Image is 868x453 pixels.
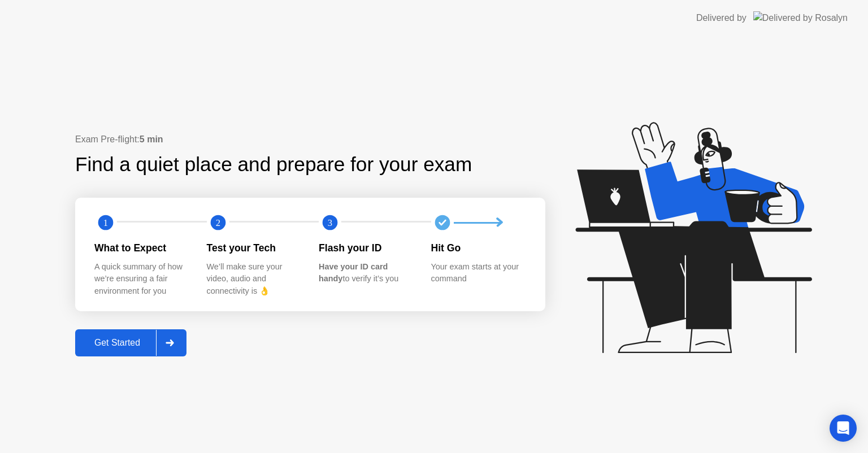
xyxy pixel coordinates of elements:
div: Hit Go [431,241,526,255]
div: Your exam starts at your command [431,261,526,285]
button: Get Started [75,329,186,356]
img: Delivered by Rosalyn [753,11,848,24]
div: A quick summary of how we’re ensuring a fair environment for you [94,261,189,298]
div: Test your Tech [207,241,301,255]
div: Delivered by [696,11,747,25]
div: Get Started [79,338,156,348]
text: 2 [215,217,220,228]
div: to verify it’s you [319,261,413,285]
b: Have your ID card handy [319,262,388,284]
div: Exam Pre-flight: [75,133,545,146]
div: Open Intercom Messenger [830,415,857,442]
text: 1 [103,217,108,228]
div: We’ll make sure your video, audio and connectivity is 👌 [207,261,301,298]
div: What to Expect [94,241,189,255]
b: 5 min [140,134,163,144]
text: 3 [328,217,332,228]
div: Find a quiet place and prepare for your exam [75,150,474,180]
div: Flash your ID [319,241,413,255]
